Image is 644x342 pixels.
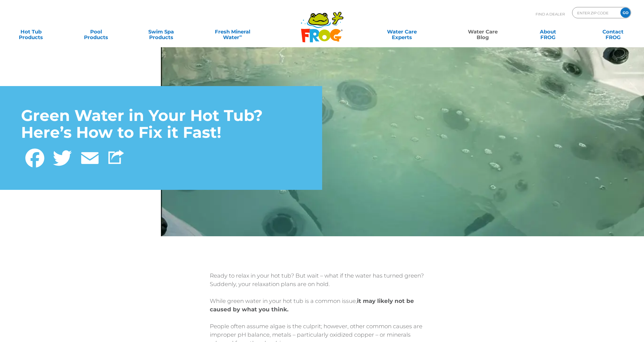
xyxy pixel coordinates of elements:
[361,26,443,37] a: Water CareExperts
[523,26,573,37] a: AboutFROG
[620,8,631,18] input: GO
[239,33,242,38] sup: ∞
[71,26,121,37] a: PoolProducts
[458,26,508,37] a: Water CareBlog
[49,145,76,169] a: Twitter
[201,26,264,37] a: Fresh MineralWater∞
[21,107,301,141] h1: Green Water in Your Hot Tub? Here’s How to Fix it Fast!
[210,271,434,288] p: Ready to relax in your hot tub? But wait – what if the water has turned green? Suddenly, your rel...
[6,26,56,37] a: Hot TubProducts
[577,9,615,17] input: Zip Code Form
[536,7,565,21] p: Find A Dealer
[588,26,638,37] a: ContactFROG
[108,150,124,164] img: Share
[210,297,434,314] p: While green water in your hot tub is a common issue,
[136,26,186,37] a: Swim SpaProducts
[21,145,49,169] a: Facebook
[76,145,104,169] a: Email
